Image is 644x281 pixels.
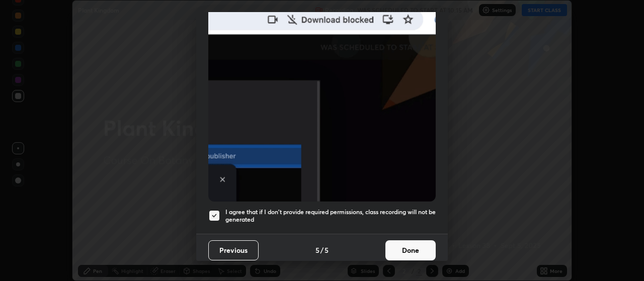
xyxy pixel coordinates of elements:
[325,245,329,255] h4: 5
[315,245,319,255] h4: 5
[320,245,324,255] h4: /
[208,240,259,260] button: Previous
[225,208,436,224] h5: I agree that if I don't provide required permissions, class recording will not be generated
[385,240,436,260] button: Done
